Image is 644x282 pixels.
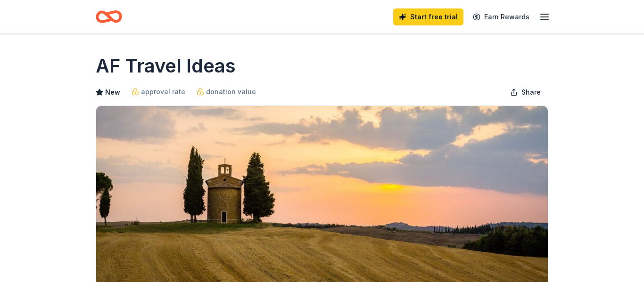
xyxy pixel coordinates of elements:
[96,53,236,79] h1: AF Travel Ideas
[467,8,535,25] a: Earn Rewards
[206,86,256,97] span: donation value
[197,86,256,97] a: donation value
[141,86,185,97] span: approval rate
[503,83,548,102] button: Share
[132,86,185,97] a: approval rate
[105,87,120,98] span: New
[521,87,541,98] span: Share
[96,6,122,28] a: Home
[393,8,463,25] a: Start free trial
